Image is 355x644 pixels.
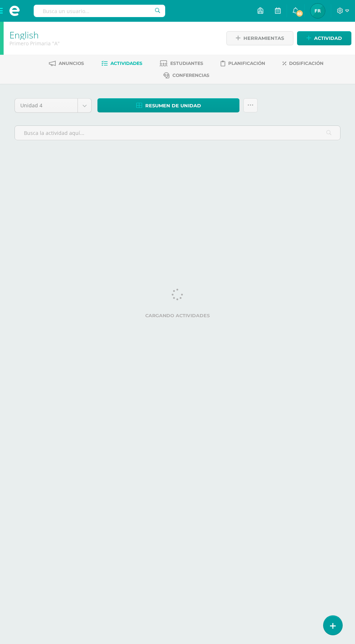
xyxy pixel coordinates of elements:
[59,61,84,66] span: Anuncios
[310,4,325,18] img: f0514e495ee19011c0d0d4fd762fbb0e.png
[9,29,39,41] a: English
[289,61,323,66] span: Dosificación
[9,30,217,40] h1: English
[15,99,91,112] a: Unidad 4
[296,9,304,17] span: 65
[297,31,351,45] a: Actividad
[49,58,84,69] a: Anuncios
[9,40,217,47] div: Primero Primaria 'A'
[314,32,342,45] span: Actividad
[145,99,201,112] span: Resumen de unidad
[228,61,265,66] span: Planificación
[243,32,284,45] span: Herramientas
[14,313,341,318] label: Cargando actividades
[226,31,293,45] a: Herramientas
[283,58,323,69] a: Dosificación
[163,70,209,81] a: Conferencias
[221,58,265,69] a: Planificación
[15,126,340,140] input: Busca la actividad aquí...
[101,58,142,69] a: Actividades
[20,99,72,112] span: Unidad 4
[172,73,209,78] span: Conferencias
[34,5,165,17] input: Busca un usuario...
[110,61,142,66] span: Actividades
[170,61,203,66] span: Estudiantes
[97,98,239,112] a: Resumen de unidad
[160,58,203,69] a: Estudiantes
